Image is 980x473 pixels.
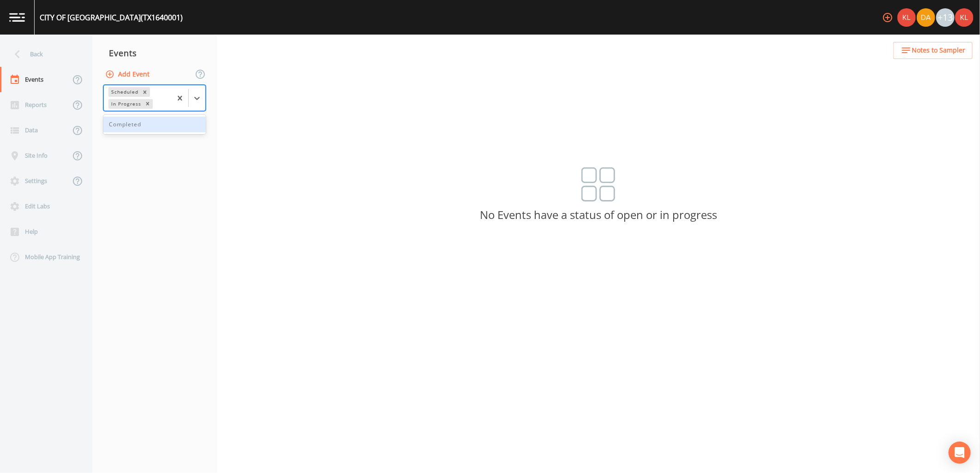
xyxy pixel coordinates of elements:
[108,87,140,97] div: Scheduled
[916,8,936,27] div: David Weber
[140,87,150,97] div: Remove Scheduled
[217,211,980,219] p: No Events have a status of open or in progress
[949,442,971,464] div: Open Intercom Messenger
[897,8,916,27] div: Kler Teran
[40,12,183,23] div: CITY OF [GEOGRAPHIC_DATA] (TX1640001)
[897,8,916,27] img: 9c4450d90d3b8045b2e5fa62e4f92659
[103,117,206,132] div: Completed
[108,99,143,109] div: In Progress
[955,8,974,27] img: 9c4450d90d3b8045b2e5fa62e4f92659
[893,42,973,59] button: Notes to Sampler
[936,8,955,27] div: +13
[581,167,615,201] img: svg%3e
[92,41,217,65] div: Events
[103,66,153,83] button: Add Event
[143,99,153,109] div: Remove In Progress
[912,45,965,56] span: Notes to Sampler
[9,13,25,22] img: logo
[917,8,935,27] img: a84961a0472e9debc750dd08a004988d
